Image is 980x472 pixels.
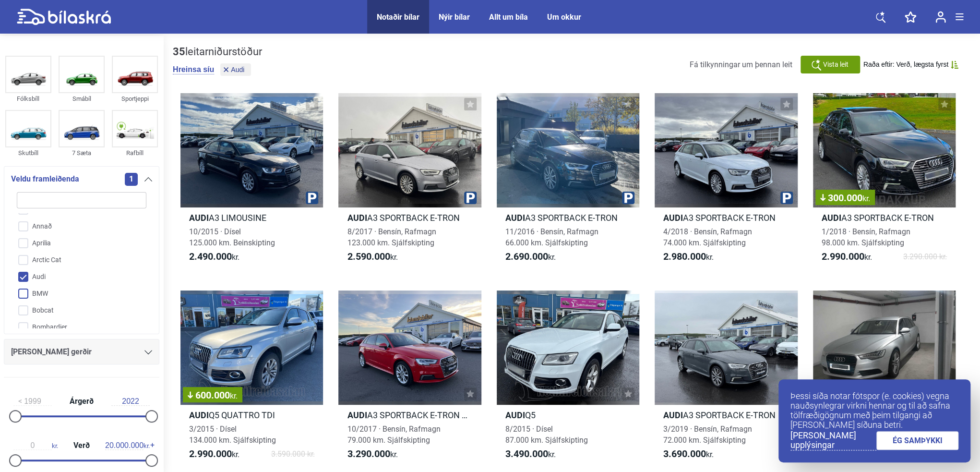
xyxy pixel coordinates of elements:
[180,410,323,421] h2: Q5 QUATTRO TDI
[231,66,244,73] span: Audi
[105,441,150,450] span: kr.
[189,448,239,460] span: kr.
[655,212,797,223] h2: A3 SPORTBACK E-TRON
[822,213,841,223] b: Audi
[663,410,683,420] b: Audi
[663,448,706,460] b: 3.690.000
[622,192,634,204] img: parking.png
[497,290,639,469] a: AudiQ58/2015 · Dísel87.000 km. Sjálfskipting3.490.000kr.
[67,398,96,405] span: Árgerð
[464,192,477,204] img: parking.png
[338,93,481,271] a: AudiA3 SPORTBACK E-TRON8/2017 · Bensín, Rafmagn123.000 km. Sjálfskipting2.590.000kr.
[439,12,470,22] a: Nýir bílar
[876,431,959,450] a: ÉG SAMÞYKKI
[505,448,556,460] span: kr.
[347,448,397,460] span: kr.
[347,424,440,445] span: 10/2017 · Bensín, Rafmagn 79.000 km. Sjálfskipting
[663,448,714,460] span: kr.
[189,448,232,460] b: 2.990.000
[112,93,158,104] div: Sportjeppi
[780,192,793,204] img: parking.png
[690,60,792,69] span: Fá tilkynningar um þennan leit
[377,12,419,22] a: Notaðir bílar
[338,212,481,223] h2: A3 SPORTBACK E-TRON
[59,147,105,158] div: 7 Sæta
[497,93,639,271] a: AudiA3 SPORTBACK E-TRON11/2016 · Bensín, Rafmagn66.000 km. Sjálfskipting2.690.000kr.
[790,431,876,450] a: [PERSON_NAME] upplýsingar
[112,147,158,158] div: Rafbíll
[663,424,752,445] span: 3/2019 · Bensín, Rafmagn 72.000 km. Sjálfskipting
[813,93,956,271] a: 300.000kr.AudiA3 SPORTBACK E-TRON1/2018 · Bensín, Rafmagn98.000 km. Sjálfskipting2.990.000kr.3.29...
[505,251,556,263] span: kr.
[338,290,481,469] a: AudiA3 SPORTBACK E-TRON DESIGN10/2017 · Bensín, Rafmagn79.000 km. Sjálfskipting3.290.000kr.
[505,251,548,262] b: 2.690.000
[655,410,797,421] h2: A3 SPORTBACK E-TRON
[125,173,138,186] span: 1
[497,212,639,223] h2: A3 SPORTBACK E-TRON
[173,46,185,58] b: 35
[505,213,525,223] b: Audi
[547,12,581,22] a: Um okkur
[863,61,948,69] span: Raða eftir: Verð, lægsta fyrst
[505,424,588,445] span: 8/2015 · Dísel 87.000 km. Sjálfskipting
[71,442,92,449] span: Verð
[813,290,956,469] a: TilboðAudiA6 AVANT9/2014 · Dísel265.000 km. Sjálfskipting4.190.000kr.
[189,251,239,263] span: kr.
[663,227,752,247] span: 4/2018 · Bensín, Rafmagn 74.000 km. Sjálfskipting
[863,61,958,69] button: Raða eftir: Verð, lægsta fyrst
[173,65,214,74] button: Hreinsa síu
[230,391,238,400] span: kr.
[306,192,318,204] img: parking.png
[663,213,683,223] b: Audi
[59,93,105,104] div: Smábíl
[489,12,528,22] a: Allt um bíla
[505,227,598,247] span: 11/2016 · Bensín, Rafmagn 66.000 km. Sjálfskipting
[347,410,367,420] b: Audi
[655,290,797,469] a: AudiA3 SPORTBACK E-TRON3/2019 · Bensín, Rafmagn72.000 km. Sjálfskipting3.690.000kr.
[347,448,390,460] b: 3.290.000
[822,251,872,263] span: kr.
[180,212,323,223] h2: A3 LIMOUSINE
[189,251,232,262] b: 2.490.000
[220,63,251,76] button: Audi
[663,251,706,262] b: 2.980.000
[347,251,390,262] b: 2.590.000
[338,410,481,421] h2: A3 SPORTBACK E-TRON DESIGN
[820,193,870,203] span: 300.000
[271,448,314,460] span: 3.590.000 kr.
[663,251,714,263] span: kr.
[347,227,436,247] span: 8/2017 · Bensín, Rafmagn 123.000 km. Sjálfskipting
[180,93,323,271] a: AudiA3 LIMOUSINE10/2015 · Dísel125.000 km. Beinskipting2.490.000kr.
[189,410,209,420] b: Audi
[189,227,275,247] span: 10/2015 · Dísel 125.000 km. Beinskipting
[823,60,849,70] span: Vista leit
[5,93,51,104] div: Fólksbíll
[655,93,797,271] a: AudiA3 SPORTBACK E-TRON4/2018 · Bensín, Rafmagn74.000 km. Sjálfskipting2.980.000kr.
[347,251,397,263] span: kr.
[189,424,276,445] span: 3/2015 · Dísel 134.000 km. Sjálfskipting
[822,251,864,262] b: 2.990.000
[813,212,956,223] h2: A3 SPORTBACK E-TRON
[347,213,367,223] b: Audi
[505,410,525,420] b: Audi
[862,194,870,203] span: kr.
[13,441,58,450] span: kr.
[935,11,946,23] img: user-login.svg
[822,227,910,247] span: 1/2018 · Bensín, Rafmagn 98.000 km. Sjálfskipting
[903,251,947,263] span: 3.290.000 kr.
[5,147,51,158] div: Skutbíll
[11,172,79,186] span: Veldu framleiðenda
[790,391,958,430] p: Þessi síða notar fótspor (e. cookies) vegna nauðsynlegrar virkni hennar og til að safna tölfræðig...
[173,46,262,58] div: leitarniðurstöður
[505,448,548,460] b: 3.490.000
[188,390,238,400] span: 600.000
[189,213,209,223] b: Audi
[11,345,92,359] span: [PERSON_NAME] gerðir
[497,410,639,421] h2: Q5
[180,290,323,469] a: 600.000kr.AudiQ5 QUATTRO TDI3/2015 · Dísel134.000 km. Sjálfskipting2.990.000kr.3.590.000 kr.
